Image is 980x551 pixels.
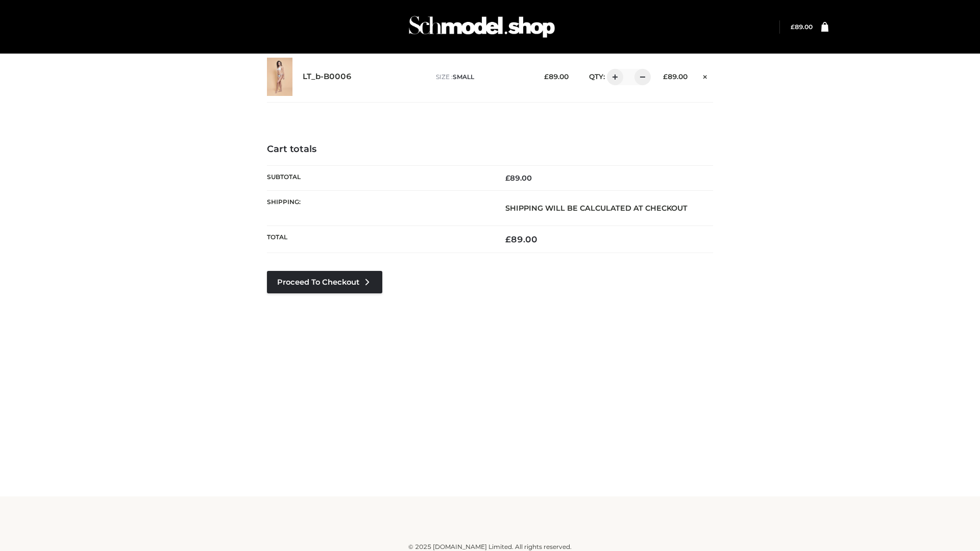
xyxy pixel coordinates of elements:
[267,190,490,226] th: Shipping:
[505,204,688,213] strong: Shipping will be calculated at checkout
[791,23,795,31] span: £
[791,23,813,31] bdi: 89.00
[544,72,549,81] span: £
[663,72,668,81] span: £
[436,72,528,82] p: size :
[267,165,490,190] th: Subtotal
[698,69,713,82] a: Remove this item
[303,72,352,82] a: LT_b-B0006
[505,173,532,183] bdi: 89.00
[267,271,382,293] a: Proceed to Checkout
[505,173,510,183] span: £
[544,72,569,81] bdi: 89.00
[453,73,474,81] span: SMALL
[791,23,813,31] a: £89.00
[267,144,713,155] h4: Cart totals
[405,7,558,47] img: Schmodel Admin 964
[267,226,490,253] th: Total
[663,72,688,81] bdi: 89.00
[579,69,647,85] div: QTY:
[505,234,537,244] bdi: 89.00
[505,234,511,244] span: £
[267,58,292,96] img: LT_b-B0006 - SMALL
